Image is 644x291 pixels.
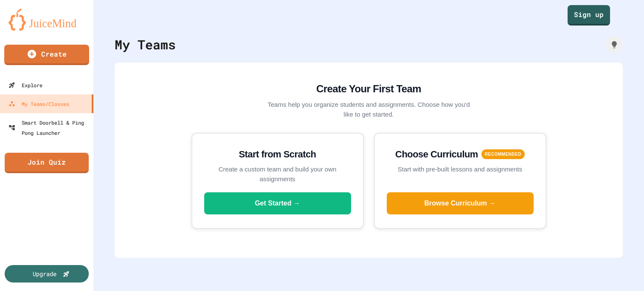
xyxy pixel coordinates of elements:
h3: Start from Scratch [204,147,351,161]
a: Sign up [568,5,610,26]
button: Browse Curriculum → [387,192,534,214]
a: Create [4,45,89,65]
div: How it works [606,36,623,53]
h2: Create Your First Team [267,81,471,97]
p: Start with pre-built lessons and assignments [387,165,534,174]
div: Upgrade [33,269,56,278]
div: Smart Doorbell & Ping Pong Launcher [8,117,90,138]
p: Teams help you organize students and assignments. Choose how you'd like to get started. [267,100,471,119]
div: Explore [8,80,42,90]
div: My Teams/Classes [8,99,69,109]
h3: Choose Curriculum [395,147,478,161]
a: Join Quiz [5,153,89,173]
img: logo-orange.svg [8,9,85,31]
button: Get Started → [204,192,351,214]
div: My Teams [115,35,176,54]
p: Create a custom team and build your own assignments [204,165,351,184]
span: RECOMMENDED [481,149,525,159]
